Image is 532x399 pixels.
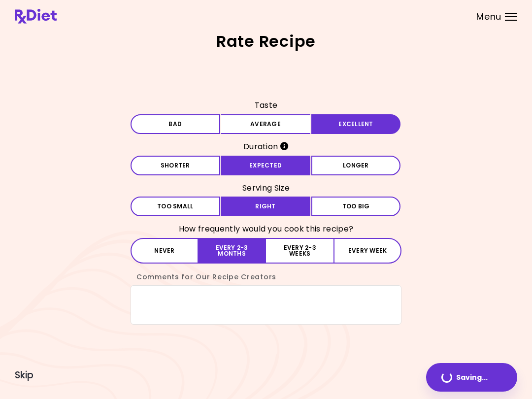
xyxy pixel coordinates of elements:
[311,114,401,134] button: Excellent
[15,33,517,49] h2: Rate Recipe
[131,156,220,175] button: Shorter
[131,139,401,155] h3: Duration
[157,203,193,209] span: Too small
[333,238,401,264] button: Every week
[131,272,276,282] label: Comments for Our Recipe Creators
[131,197,220,216] button: Too small
[456,374,488,381] span: Saving ...
[476,12,501,21] span: Menu
[199,238,266,264] button: Every 2-3 months
[131,180,401,196] h3: Serving Size
[311,156,401,175] button: Longer
[426,363,517,392] button: Saving...
[15,370,33,381] button: Skip
[342,203,370,209] span: Too big
[131,238,199,264] button: Never
[221,114,310,134] button: Average
[266,238,333,264] button: Every 2-3 weeks
[131,114,220,134] button: Bad
[131,221,401,237] h3: How frequently would you cook this recipe?
[15,9,57,24] img: RxDiet
[221,197,310,216] button: Right
[221,156,310,175] button: Expected
[131,98,401,113] h3: Taste
[311,197,401,216] button: Too big
[280,142,289,150] i: Info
